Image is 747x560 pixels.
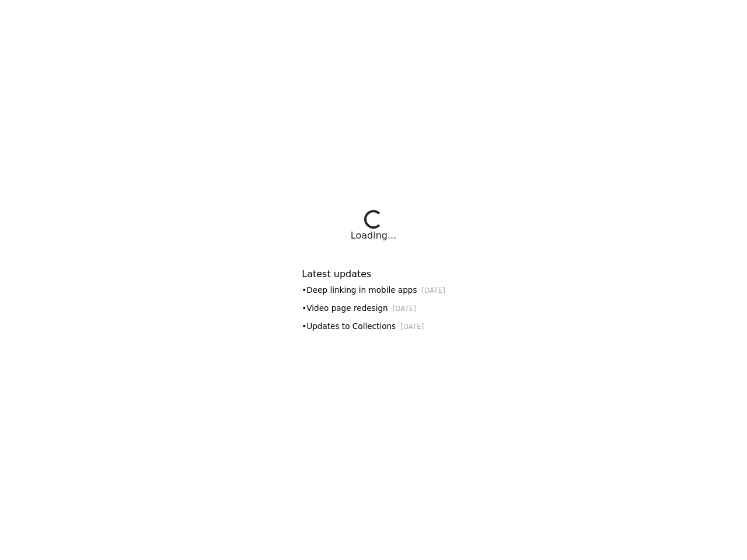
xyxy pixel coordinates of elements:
small: [DATE] [400,323,424,331]
div: • Deep linking in mobile apps [302,284,445,296]
div: • Video page redesign [302,302,445,314]
div: • Updates to Collections [302,320,445,332]
small: [DATE] [393,304,416,313]
div: Loading... [351,229,396,243]
h6: Latest updates [302,268,445,279]
small: [DATE] [422,286,445,295]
